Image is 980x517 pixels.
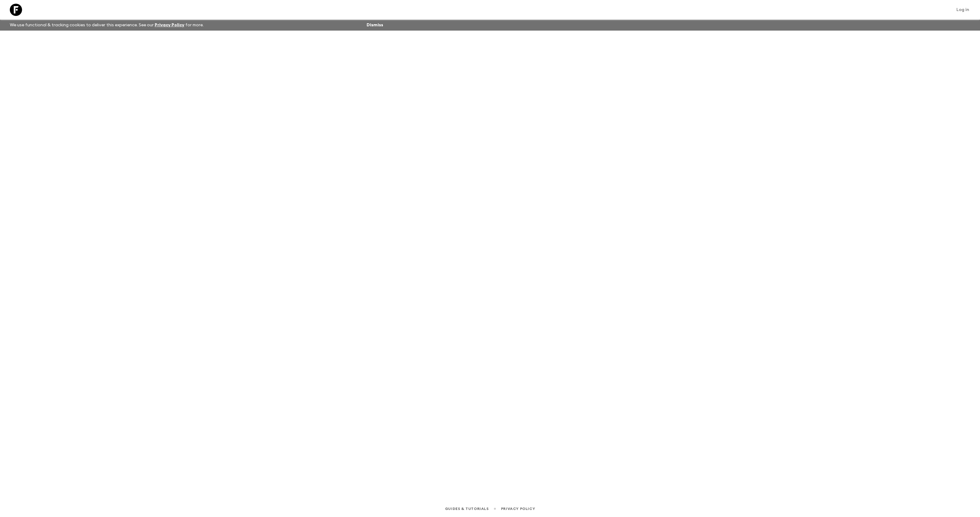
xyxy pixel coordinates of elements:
[953,6,973,14] a: Log in
[365,21,385,29] button: Dismiss
[501,505,535,512] a: Privacy Policy
[7,20,206,31] p: We use functional & tracking cookies to deliver this experience. See our for more.
[155,23,184,27] a: Privacy Policy
[445,505,489,512] a: Guides & Tutorials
